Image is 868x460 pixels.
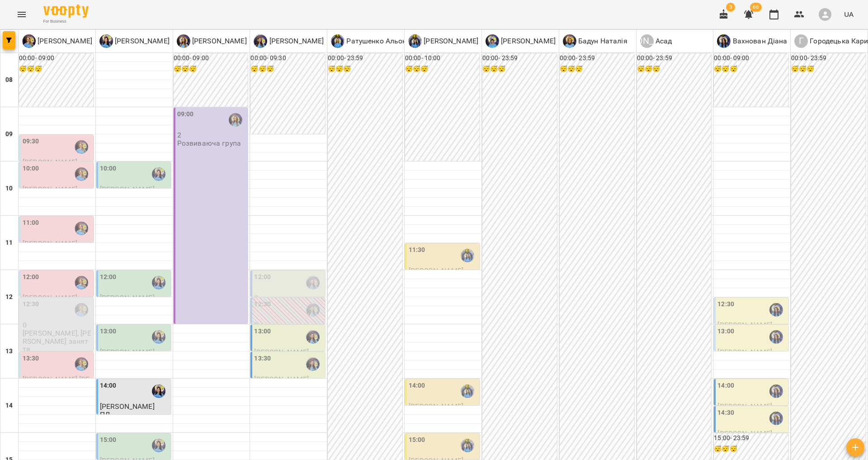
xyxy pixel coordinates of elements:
div: Чирва Юлія [486,34,556,48]
img: Вахнован Діана [769,412,783,425]
h6: 00:00 - 10:00 [405,53,480,63]
h6: 09 [5,129,13,139]
img: Свириденко Аня [461,439,474,452]
label: 15:00 [409,435,425,445]
div: Базілєва Катерина [152,167,165,181]
span: [PERSON_NAME] [23,239,77,248]
img: Позднякова Анастасія [75,167,88,181]
img: Ігнатенко Оксана [306,357,320,371]
p: 0 [254,294,323,302]
h6: 11 [5,238,13,248]
img: Казимирів Тетяна [229,113,242,127]
img: Свириденко Аня [461,249,474,262]
span: [PERSON_NAME] [100,348,155,356]
span: [PERSON_NAME] [23,185,77,194]
h6: 😴😴😴 [560,64,634,74]
p: [PERSON_NAME] [113,36,170,47]
span: [PERSON_NAME] [254,375,309,384]
img: Ігнатенко Оксана [306,276,320,289]
h6: 😴😴😴 [637,64,712,74]
div: Позднякова Анастасія [75,303,88,317]
button: Menu [11,4,33,25]
p: Ратушенко Альона [344,36,411,47]
img: Свириденко Аня [461,384,474,398]
button: UA [840,6,857,23]
img: Б [563,34,576,48]
a: І [PERSON_NAME] [254,34,324,48]
h6: 00:00 - 23:59 [637,53,712,63]
h6: 😴😴😴 [19,64,94,74]
span: [PERSON_NAME] [PERSON_NAME] [23,375,90,391]
div: Ігнатенко Оксана [306,330,320,344]
span: 3 [726,3,735,12]
div: Казимирів Тетяна [177,34,247,48]
label: 10:00 [100,164,117,174]
div: Ігнатенко Оксана [254,34,324,48]
img: Базілєва Катерина [152,276,165,289]
div: Ігнатенко Оксана [306,303,320,317]
label: 09:30 [23,137,39,147]
label: 12:00 [254,272,271,282]
span: [PERSON_NAME] [100,294,155,302]
label: 14:00 [100,381,117,391]
h6: 😴😴😴 [328,64,402,74]
p: [PERSON_NAME] [267,36,324,47]
h6: 00:00 - 23:59 [482,53,557,63]
img: К [177,34,190,48]
img: Позднякова Анастасія [75,222,88,235]
label: 13:30 [23,354,39,364]
div: Вахнован Діана [717,34,787,48]
a: [PERSON_NAME] Асад [640,34,672,48]
span: For Business [43,19,89,24]
span: [PERSON_NAME] [717,321,772,329]
p: Вахнован Діана [731,36,787,47]
span: [PERSON_NAME] [254,348,309,356]
img: С [408,34,422,48]
div: Бадун Наталія [563,34,627,48]
img: Вахнован Діана [769,303,783,317]
p: 0 [23,321,92,329]
h6: 00:00 - 23:59 [328,53,402,63]
h6: 15:00 - 23:59 [714,433,788,443]
label: 12:00 [100,272,117,282]
h6: 00:00 - 09:00 [714,53,788,63]
span: [PERSON_NAME] [100,185,155,194]
h6: 13 [5,346,13,356]
img: Voopty Logo [43,5,89,18]
p: 2 [177,131,246,139]
span: [PERSON_NAME] [100,402,155,411]
label: 12:00 [23,272,39,282]
button: Створити урок [846,438,864,456]
img: І [254,34,267,48]
h6: 00:00 - 23:59 [791,53,866,63]
a: Б Бадун Наталія [563,34,627,48]
a: С [PERSON_NAME] [408,34,478,48]
div: Позднякова Анастасія [22,34,92,48]
p: [PERSON_NAME] [422,36,478,47]
img: Р [331,34,344,48]
img: Позднякова Анастасія [75,140,88,154]
label: 12:30 [254,299,271,309]
h6: 😴😴😴 [714,444,788,454]
img: Позднякова Анастасія [75,357,88,371]
div: [PERSON_NAME] [640,34,654,48]
span: [PERSON_NAME] [717,348,772,356]
label: 14:30 [717,408,734,418]
label: 13:00 [254,327,271,337]
div: Базілєва Катерина [152,384,165,398]
label: 13:00 [100,327,117,337]
img: П [22,34,36,48]
img: Базілєва Катерина [152,330,165,344]
h6: 😴😴😴 [714,64,788,74]
span: 66 [750,3,762,12]
h6: 00:00 - 09:00 [19,53,94,63]
p: [PERSON_NAME], [PERSON_NAME] заняття [23,329,92,353]
h6: 😴😴😴 [405,64,480,74]
label: 09:00 [177,109,194,119]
